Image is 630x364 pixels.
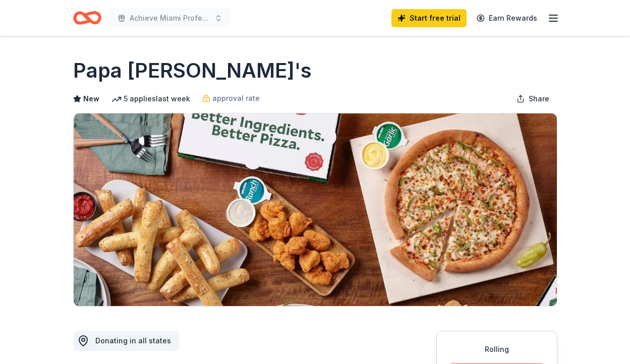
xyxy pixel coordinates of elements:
[391,9,467,27] a: Start free trial
[83,93,99,105] span: New
[73,56,312,85] h1: Papa [PERSON_NAME]'s
[471,9,543,27] a: Earn Rewards
[202,92,260,104] a: approval rate
[529,93,549,105] span: Share
[449,343,545,355] div: Rolling
[508,89,557,109] button: Share
[130,12,210,24] span: Achieve Miami Professional Development Session
[109,8,231,28] button: Achieve Miami Professional Development Session
[74,113,557,306] img: Image for Papa John's
[212,92,260,104] span: approval rate
[95,336,171,345] span: Donating in all states
[73,6,101,30] a: Home
[111,93,190,105] div: 5 applies last week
